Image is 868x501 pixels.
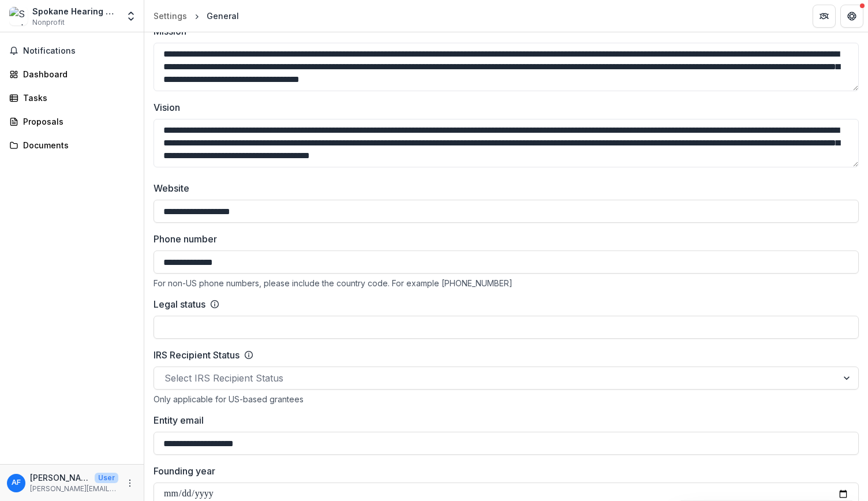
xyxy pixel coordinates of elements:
[5,136,139,155] a: Documents
[154,413,852,427] label: Entity email
[813,5,836,28] button: Partners
[154,297,205,311] label: Legal status
[154,181,852,195] label: Website
[5,112,139,131] a: Proposals
[95,473,118,483] p: User
[5,88,139,107] a: Tasks
[23,92,130,104] div: Tasks
[149,8,244,24] nav: breadcrumb
[154,100,852,114] label: Vision
[23,139,130,151] div: Documents
[32,5,118,17] div: Spokane Hearing Oral Program Of Excellence Hope
[23,46,134,56] span: Notifications
[207,10,239,22] div: General
[154,348,240,362] label: IRS Recipient Status
[123,5,139,28] button: Open entity switcher
[30,484,118,494] p: [PERSON_NAME][EMAIL_ADDRESS][DOMAIN_NAME]
[154,10,187,22] div: Settings
[23,115,130,128] div: Proposals
[23,68,130,80] div: Dashboard
[840,5,863,28] button: Get Help
[9,7,28,25] img: Spokane Hearing Oral Program Of Excellence Hope
[12,479,21,487] div: Angela Fidler
[123,476,137,490] button: More
[154,278,859,288] div: For non-US phone numbers, please include the country code. For example [PHONE_NUMBER]
[154,464,852,478] label: Founding year
[32,17,65,28] span: Nonprofit
[30,472,90,484] p: [PERSON_NAME]
[154,394,859,404] div: Only applicable for US-based grantees
[5,42,139,60] button: Notifications
[149,8,192,24] a: Settings
[5,65,139,84] a: Dashboard
[154,232,852,246] label: Phone number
